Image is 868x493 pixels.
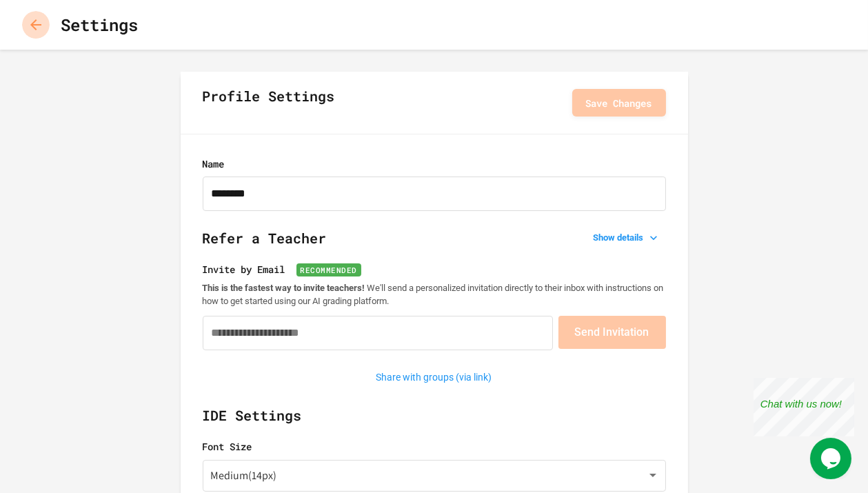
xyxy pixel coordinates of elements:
[203,228,666,262] h2: Refer a Teacher
[203,85,335,120] h2: Profile Settings
[203,157,666,171] label: Name
[296,263,362,276] span: Recommended
[203,262,666,276] label: Invite by Email
[203,405,666,439] h2: IDE Settings
[203,459,666,492] div: Medium ( 14px )
[558,316,666,349] button: Send Invitation
[203,439,666,454] label: Font Size
[203,283,365,293] strong: This is the fastest way to invite teachers!
[370,367,499,388] button: Share with groups (via link)
[754,378,854,436] iframe: chat widget
[61,12,138,37] h1: Settings
[810,438,854,479] iframe: chat widget
[588,228,666,248] button: Show details
[203,282,666,308] p: We'll send a personalized invitation directly to their inbox with instructions on how to get star...
[572,89,666,117] button: Save Changes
